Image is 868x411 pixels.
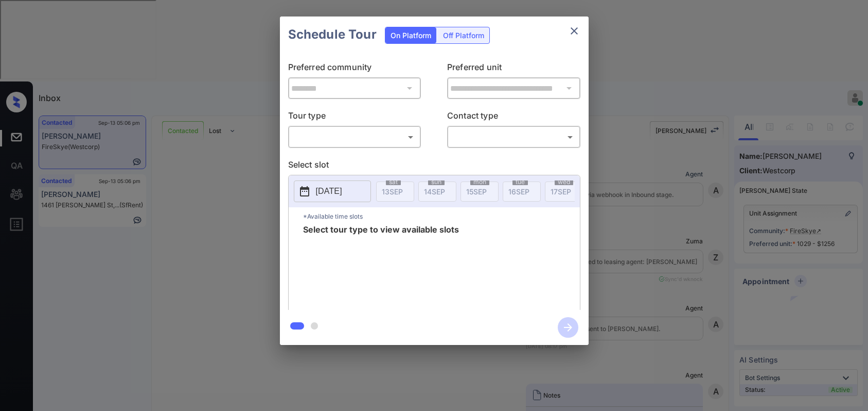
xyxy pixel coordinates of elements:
[288,109,421,126] p: Tour type
[303,207,580,225] p: *Available time slots
[316,185,342,198] p: [DATE]
[385,27,436,43] div: On Platform
[280,17,385,53] h2: Schedule Tour
[438,27,489,43] div: Off Platform
[447,61,580,77] p: Preferred unit
[288,61,421,77] p: Preferred community
[447,109,580,126] p: Contact type
[303,225,459,308] span: Select tour type to view available slots
[564,21,584,41] button: close
[294,180,371,202] button: [DATE]
[288,158,580,175] p: Select slot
